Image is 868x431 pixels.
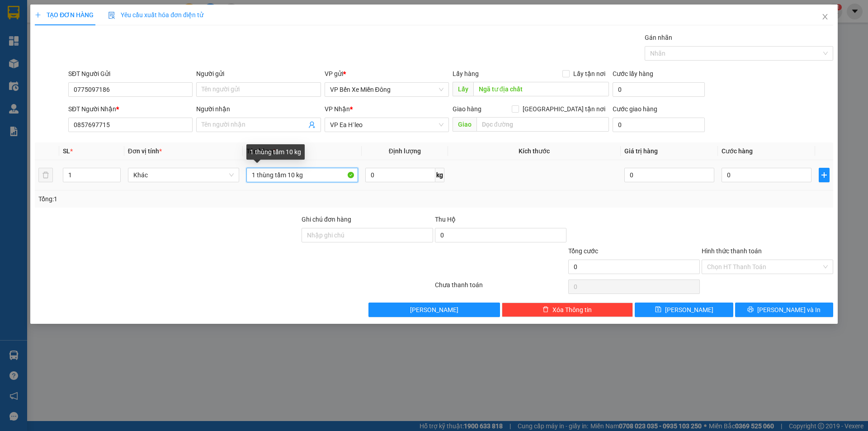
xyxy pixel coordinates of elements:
span: close [821,13,829,20]
div: Người nhận [196,104,321,114]
span: Tổng cước [568,247,598,255]
span: [GEOGRAPHIC_DATA] tận nơi [519,104,609,114]
span: Định lượng [389,147,421,155]
input: Dọc đường [476,117,609,132]
div: Chưa thanh toán [434,280,567,296]
span: user-add [308,121,316,128]
button: Close [812,5,838,30]
span: Giao [453,117,476,132]
span: Yêu cầu xuất hóa đơn điện tử [108,11,203,19]
button: plus [819,168,830,182]
span: VP Ea H`leo [330,118,443,132]
button: [PERSON_NAME] [368,303,500,317]
button: delete [38,168,53,182]
span: Đơn vị tính [128,147,162,155]
input: VD: Bàn, Ghế [246,168,358,182]
span: kg [435,168,444,182]
span: [PERSON_NAME] [410,305,458,315]
span: Kích thước [519,147,550,155]
span: TẠO ĐƠN HÀNG [35,11,94,19]
span: plus [819,171,829,179]
span: Giao hàng [453,105,481,113]
span: Lấy tận nơi [570,69,609,79]
span: SL [63,147,70,155]
button: deleteXóa Thông tin [502,303,633,317]
span: Khác [133,168,234,182]
input: Ghi chú đơn hàng [302,228,433,242]
span: [PERSON_NAME] và In [757,305,821,315]
button: save[PERSON_NAME] [635,303,733,317]
span: VP Bến Xe Miền Đông [330,83,443,96]
input: 0 [624,168,714,182]
span: Xóa Thông tin [552,305,592,315]
span: [PERSON_NAME] [665,305,713,315]
span: VP Nhận [325,105,350,113]
span: Cước hàng [722,147,753,155]
span: Giá trị hàng [624,147,658,155]
input: Dọc đường [473,82,609,96]
span: delete [542,306,549,313]
div: SĐT Người Nhận [68,104,193,114]
input: Cước giao hàng [613,118,705,132]
label: Cước giao hàng [613,105,657,113]
span: save [655,306,661,313]
div: 1 thùng tầm 10 kg [246,144,305,160]
div: Người gửi [196,69,321,79]
label: Hình thức thanh toán [702,247,762,255]
span: printer [747,306,754,313]
div: Tổng: 1 [38,194,335,204]
div: VP gửi [325,69,449,79]
button: printer[PERSON_NAME] và In [735,303,833,317]
label: Gán nhãn [645,34,672,41]
span: Thu Hộ [435,216,456,223]
span: Lấy hàng [453,70,479,77]
input: Cước lấy hàng [613,82,705,97]
label: Cước lấy hàng [613,70,653,77]
div: SĐT Người Gửi [68,69,193,79]
span: Lấy [453,82,473,96]
span: plus [35,12,41,18]
label: Ghi chú đơn hàng [302,216,351,223]
img: icon [108,12,115,19]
